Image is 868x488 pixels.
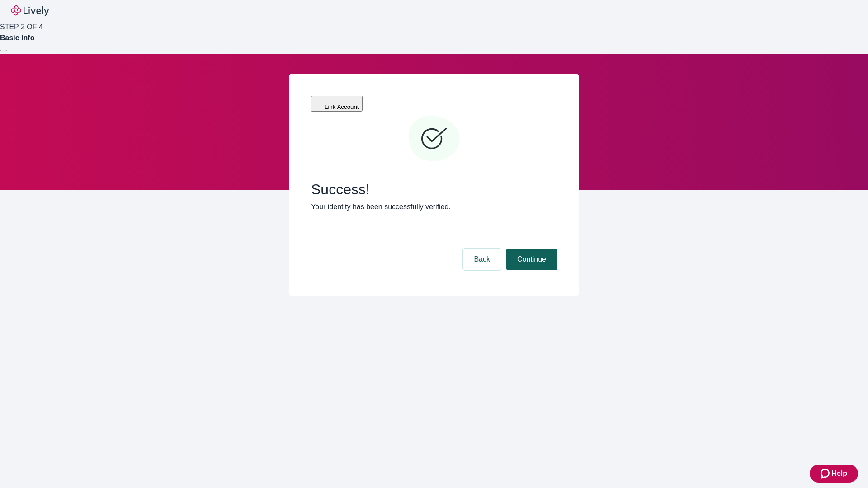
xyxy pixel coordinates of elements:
span: Help [831,468,847,479]
button: Continue [506,249,557,270]
button: Link Account [311,96,363,112]
img: Lively [11,5,49,16]
button: Zendesk support iconHelp [810,465,858,483]
svg: Checkmark icon [407,112,461,166]
button: Back [463,249,501,270]
span: Success! [311,181,557,198]
svg: Zendesk support icon [821,468,831,479]
p: Your identity has been successfully verified. [311,202,557,212]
